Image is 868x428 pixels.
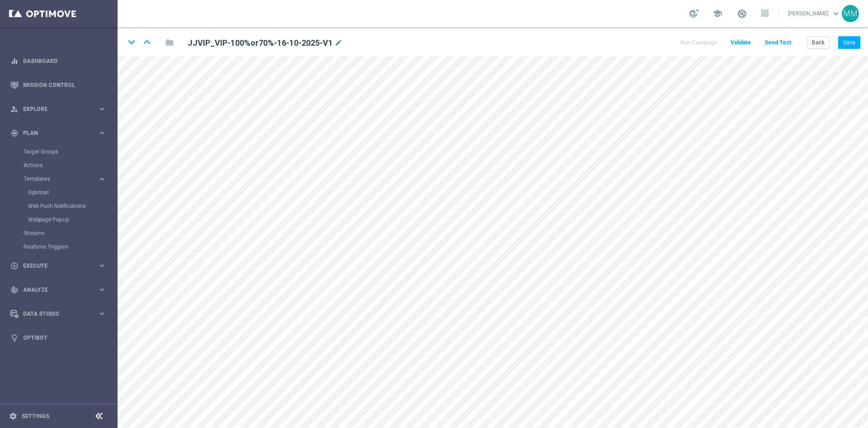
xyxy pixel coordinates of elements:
div: Optimail [28,186,117,199]
a: Realtime Triggers [24,243,94,250]
a: Optibot [23,326,106,350]
div: Web Push Notifications [28,199,117,213]
i: mode_edit [335,38,343,48]
i: equalizer [10,57,19,65]
span: Execute [23,263,98,269]
i: play_circle_outline [10,262,19,270]
div: Explore [10,105,98,113]
span: Explore [23,106,98,112]
a: Settings [22,414,49,419]
a: Web Push Notifications [28,202,94,210]
button: track_changes Analyze keyboard_arrow_right [10,286,107,293]
button: Send Test [763,37,793,49]
i: person_search [10,105,19,113]
div: Target Groups [24,145,117,159]
button: Data Studio keyboard_arrow_right [10,310,107,317]
i: keyboard_arrow_right [98,285,106,294]
button: Validate [729,37,752,49]
div: Analyze [10,286,98,294]
a: Streams [24,230,94,237]
a: Target Groups [24,148,94,155]
div: Templates [24,176,98,182]
button: person_search Explore keyboard_arrow_right [10,106,107,113]
div: Realtime Triggers [24,240,117,254]
a: Webpage Pop-up [28,216,94,223]
div: Plan [10,129,98,137]
i: keyboard_arrow_right [98,129,106,137]
button: lightbulb Optibot [10,334,107,341]
span: Templates [24,176,89,182]
button: Save [838,36,860,49]
i: gps_fixed [10,129,19,137]
button: Templates keyboard_arrow_right [24,175,107,183]
button: Back [807,36,830,49]
div: Optibot [10,326,106,350]
i: track_changes [10,286,19,294]
i: keyboard_arrow_right [98,261,106,270]
span: Data Studio [23,311,98,317]
i: keyboard_arrow_up [140,35,154,49]
div: Templates [24,172,117,226]
div: Execute [10,262,98,270]
i: keyboard_arrow_right [98,175,106,183]
span: Validate [731,39,751,46]
i: lightbulb [10,334,19,342]
button: play_circle_outline Execute keyboard_arrow_right [10,262,107,269]
a: Dashboard [23,49,106,73]
button: equalizer Dashboard [10,58,107,65]
span: school [712,9,722,19]
a: Optimail [28,189,94,196]
i: keyboard_arrow_right [98,309,106,318]
span: Plan [23,130,98,136]
a: Mission Control [23,73,106,97]
div: Mission Control [10,73,106,97]
span: keyboard_arrow_down [831,9,841,19]
div: Dashboard [10,49,106,73]
div: MM [842,5,859,22]
i: keyboard_arrow_right [98,105,106,113]
div: Webpage Pop-up [28,213,117,226]
a: Actions [24,162,94,169]
button: gps_fixed Plan keyboard_arrow_right [10,130,107,137]
div: Actions [24,159,117,172]
i: settings [9,412,17,420]
a: [PERSON_NAME]keyboard_arrow_down [787,7,842,20]
span: Analyze [23,287,98,293]
i: keyboard_arrow_down [125,35,138,49]
div: Data Studio [10,310,98,318]
div: Streams [24,226,117,240]
h2: JJVIP_VIP-100%or70%-16-10-2025-V1 [188,38,333,48]
button: Mission Control [10,82,107,89]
